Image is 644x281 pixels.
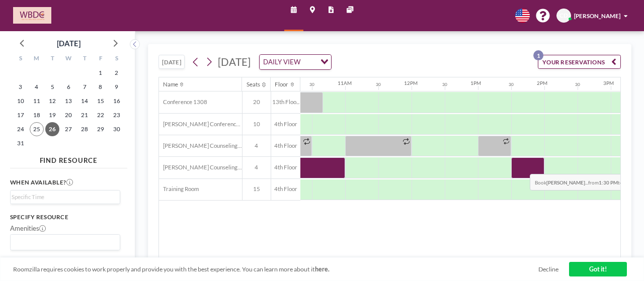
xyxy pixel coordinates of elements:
div: 30 [509,82,514,87]
span: 20 [243,99,271,106]
p: 1 [533,50,543,60]
span: Friday, August 1, 2025 [94,66,108,80]
span: 13th Floo... [271,99,300,106]
div: Seats [247,81,260,88]
b: [PERSON_NAME]... [546,179,588,185]
span: Monday, August 18, 2025 [30,108,44,122]
span: Thursday, August 7, 2025 [77,80,92,94]
span: 10 [243,121,271,128]
div: 30 [309,82,314,87]
span: DAILY VIEW [262,57,302,68]
span: [DATE] [218,56,251,68]
span: Friday, August 22, 2025 [94,108,108,122]
div: F [93,53,109,66]
span: [PERSON_NAME] [574,13,620,19]
span: Tuesday, August 5, 2025 [45,80,59,94]
span: Monday, August 25, 2025 [30,122,44,136]
span: Thursday, August 14, 2025 [77,94,92,108]
div: T [76,53,93,66]
span: Sunday, August 17, 2025 [14,108,28,122]
div: W [60,53,76,66]
span: 4th Floor [271,164,300,171]
span: 4th Floor [271,142,300,149]
h3: Specify resource [10,214,121,221]
button: YOUR RESERVATIONS1 [538,55,621,69]
button: [DATE] [158,55,185,69]
span: Wednesday, August 6, 2025 [61,80,75,94]
span: Training Room [159,185,199,193]
span: 4 [243,164,271,171]
span: 15 [243,185,271,193]
span: Sunday, August 10, 2025 [14,94,28,108]
span: Sunday, August 3, 2025 [14,80,28,94]
div: Search for option [11,191,120,204]
span: Friday, August 15, 2025 [94,94,108,108]
span: CD [559,12,568,19]
label: Amenities [10,224,46,233]
span: Saturday, August 30, 2025 [110,122,124,136]
span: Conference 1308 [159,99,207,106]
span: Roomzilla requires cookies to work properly and provide you with the best experience. You can lea... [13,265,538,273]
span: Saturday, August 23, 2025 [110,108,124,122]
div: [DATE] [57,36,80,50]
span: Monday, August 4, 2025 [30,80,44,94]
div: 1PM [470,80,481,86]
div: T [44,53,60,66]
span: Friday, August 8, 2025 [94,80,108,94]
a: Got it! [569,262,627,276]
div: 2PM [537,80,547,86]
span: [PERSON_NAME] Counseling Room [159,164,242,171]
div: M [29,53,45,66]
span: Tuesday, August 26, 2025 [45,122,59,136]
span: Tuesday, August 19, 2025 [45,108,59,122]
span: Thursday, August 28, 2025 [77,122,92,136]
div: 3PM [603,80,614,86]
span: [PERSON_NAME] Conference Room [159,121,242,128]
input: Search for option [12,237,115,248]
span: 4th Floor [271,121,300,128]
h4: FIND RESOURCE [10,153,127,164]
input: Search for option [12,193,115,202]
span: Wednesday, August 27, 2025 [61,122,75,136]
div: Floor [275,81,288,88]
span: Saturday, August 16, 2025 [110,94,124,108]
span: Sunday, August 24, 2025 [14,122,28,136]
div: Name [163,81,178,88]
span: Wednesday, August 13, 2025 [61,94,75,108]
img: organization-logo [13,7,51,24]
div: S [109,53,125,66]
span: Thursday, August 21, 2025 [77,108,92,122]
span: Monday, August 11, 2025 [30,94,44,108]
input: Search for option [303,57,314,68]
span: Tuesday, August 12, 2025 [45,94,59,108]
div: 30 [575,82,580,87]
div: Search for option [11,235,120,250]
b: 1:30 PM [599,179,618,185]
span: Saturday, August 9, 2025 [110,80,124,94]
div: Search for option [260,55,332,70]
span: Saturday, August 2, 2025 [110,66,124,80]
div: 30 [442,82,447,87]
a: here. [315,265,330,273]
a: Decline [538,265,558,273]
span: Sunday, August 31, 2025 [14,136,28,150]
div: S [13,53,29,66]
span: [PERSON_NAME] Counseling Room [159,142,242,149]
span: Friday, August 29, 2025 [94,122,108,136]
span: Wednesday, August 20, 2025 [61,108,75,122]
div: 30 [376,82,381,87]
span: 4 [243,142,271,149]
span: 4th Floor [271,185,300,193]
div: 11AM [338,80,352,86]
div: 12PM [404,80,418,86]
